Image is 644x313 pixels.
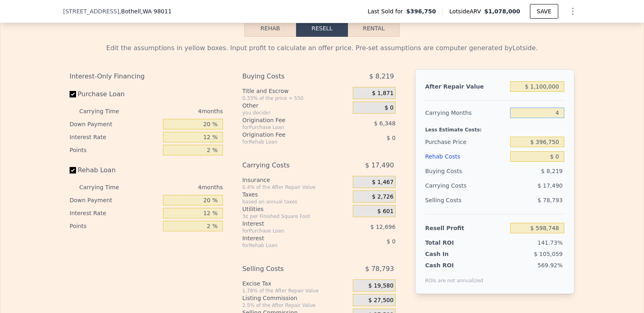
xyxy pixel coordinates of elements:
span: , Bothell [119,7,172,15]
span: $ 17,490 [538,182,563,189]
div: 0.33% of the price + 550 [242,95,350,102]
div: Edit the assumptions in yellow boxes. Input profit to calculate an offer price. Pre-set assumptio... [70,43,574,53]
button: Rental [348,20,400,37]
input: Purchase Loan [70,91,76,97]
div: Interest [242,220,333,228]
div: Resell Profit [425,221,507,235]
span: $ 17,490 [365,158,394,173]
div: Taxes [242,190,350,199]
span: Lotside ARV [449,7,484,15]
div: Selling Costs [425,193,507,207]
div: for Purchase Loan [242,124,333,131]
span: 569.92% [538,262,563,269]
span: $ 0 [387,238,396,245]
span: $ 601 [377,208,394,215]
div: Origination Fee [242,116,333,124]
div: 2.5% of the After Repair Value [242,302,350,309]
label: Rehab Loan [70,163,160,178]
label: Purchase Loan [70,87,160,102]
span: $ 8,219 [369,69,394,84]
button: Rehab [244,20,296,37]
button: Resell [296,20,348,37]
span: $ 0 [387,135,396,141]
div: 4 months [135,105,223,118]
span: $ 1,467 [372,179,393,186]
span: $ 8,219 [541,168,563,174]
div: Purchase Price [425,135,507,149]
div: Buying Costs [242,69,333,84]
div: Listing Commission [242,294,350,302]
div: 1.78% of the After Repair Value [242,288,350,294]
div: 4 months [135,181,223,194]
span: $ 6,348 [374,120,395,127]
div: Interest Rate [70,131,160,144]
div: Excise Tax [242,279,350,288]
span: Last Sold for [368,7,407,15]
span: [STREET_ADDRESS] [63,7,119,15]
div: Interest [242,234,333,242]
span: $ 27,500 [369,297,394,304]
div: Selling Costs [242,262,333,276]
div: Other [242,102,350,110]
div: Down Payment [70,194,160,207]
span: $ 19,580 [369,282,394,290]
div: you decide! [242,110,350,116]
span: $ 2,726 [372,193,393,201]
span: $ 78,793 [538,197,563,203]
span: $ 0 [385,104,394,112]
button: Show Options [565,3,581,19]
div: After Repair Value [425,79,507,94]
span: $1,078,000 [484,8,520,15]
span: , WA 98011 [141,8,172,15]
div: based on annual taxes [242,199,350,205]
div: Origination Fee [242,131,333,139]
div: Total ROI [425,239,476,247]
span: $ 78,793 [365,262,394,276]
div: Interest-Only Financing [70,69,223,84]
div: Carrying Time [79,181,132,194]
div: Utilities [242,205,350,213]
div: Carrying Costs [425,178,476,193]
div: Insurance [242,176,350,184]
span: $ 1,871 [372,90,393,97]
div: for Rehab Loan [242,242,333,249]
div: Cash ROI [425,261,483,269]
button: SAVE [530,4,558,19]
div: Title and Escrow [242,87,350,95]
div: 0.4% of the After Repair Value [242,184,350,190]
span: 141.73% [538,239,563,246]
div: Less Estimate Costs: [425,120,564,135]
div: for Rehab Loan [242,139,333,145]
div: 3¢ per Finished Square Foot [242,213,350,220]
div: for Purchase Loan [242,228,333,234]
span: $ 12,696 [371,224,396,230]
div: ROIs are not annualized [425,269,483,284]
div: Carrying Months [425,106,507,120]
div: Interest Rate [70,207,160,220]
div: Cash In [425,250,476,258]
div: Points [70,220,160,233]
input: Rehab Loan [70,167,76,173]
span: $396,750 [406,7,436,15]
div: Carrying Costs [242,158,333,173]
div: Carrying Time [79,105,132,118]
span: $ 105,059 [534,251,563,257]
div: Points [70,144,160,156]
div: Buying Costs [425,164,507,178]
div: Rehab Costs [425,149,507,164]
div: Down Payment [70,118,160,131]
